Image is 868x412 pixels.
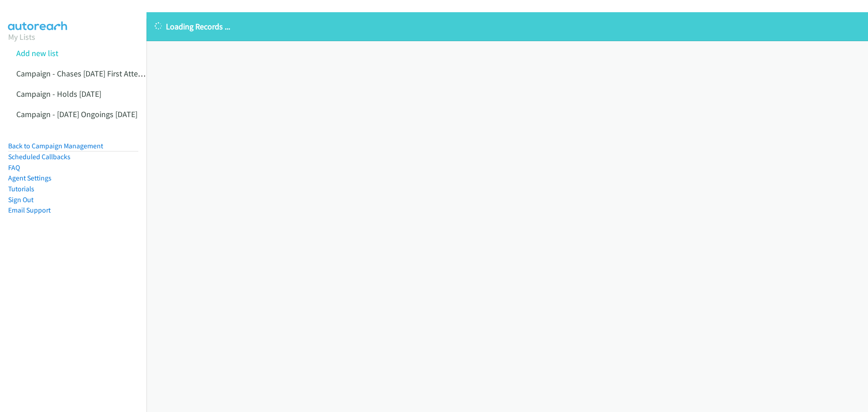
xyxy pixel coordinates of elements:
[16,89,101,99] a: Campaign - Holds [DATE]
[16,48,58,58] a: Add new list
[155,20,860,33] p: Loading Records ...
[8,32,35,42] a: My Lists
[8,174,52,182] a: Agent Settings
[8,195,33,204] a: Sign Out
[16,68,156,79] a: Campaign - Chases [DATE] First Attempts
[8,206,51,214] a: Email Support
[8,152,71,161] a: Scheduled Callbacks
[8,163,20,172] a: FAQ
[8,142,103,150] a: Back to Campaign Management
[16,109,137,119] a: Campaign - [DATE] Ongoings [DATE]
[8,185,34,193] a: Tutorials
